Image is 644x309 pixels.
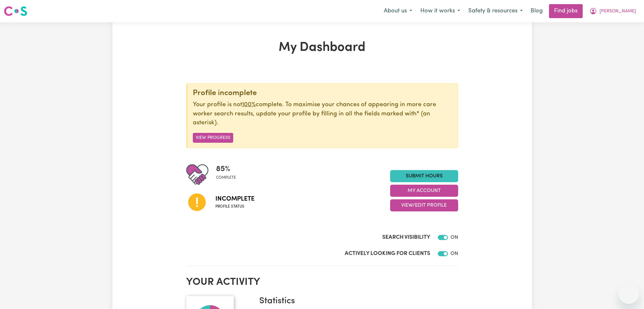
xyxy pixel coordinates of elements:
div: Profile completeness: 85% [216,163,241,186]
span: 85 % [216,163,236,175]
button: View/Edit Profile [390,199,458,211]
span: [PERSON_NAME] [600,8,636,15]
h3: Statistics [259,296,453,307]
span: complete [216,175,236,181]
p: Your profile is not complete. To maximise your chances of appearing in more care worker search re... [193,100,453,128]
a: Blog [527,4,546,18]
button: My Account [390,185,458,197]
span: ON [451,235,458,240]
div: Profile incomplete [193,89,453,98]
a: Submit Hours [390,170,458,182]
img: Careseekers logo [4,5,27,17]
button: How it works [416,4,464,18]
button: About us [380,4,416,18]
span: Profile status [215,204,254,209]
h2: Your activity [186,276,458,288]
iframe: Button to launch messaging window [619,284,639,304]
a: Careseekers logo [4,4,27,18]
span: ON [451,251,458,256]
button: View Progress [193,133,233,143]
h1: My Dashboard [186,40,458,55]
span: Incomplete [215,194,254,204]
button: My Account [585,4,640,18]
label: Actively Looking for Clients [345,250,430,258]
u: 100% [242,102,256,108]
label: Search Visibility [382,233,430,242]
button: Safety & resources [464,4,527,18]
a: Find jobs [549,4,583,18]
